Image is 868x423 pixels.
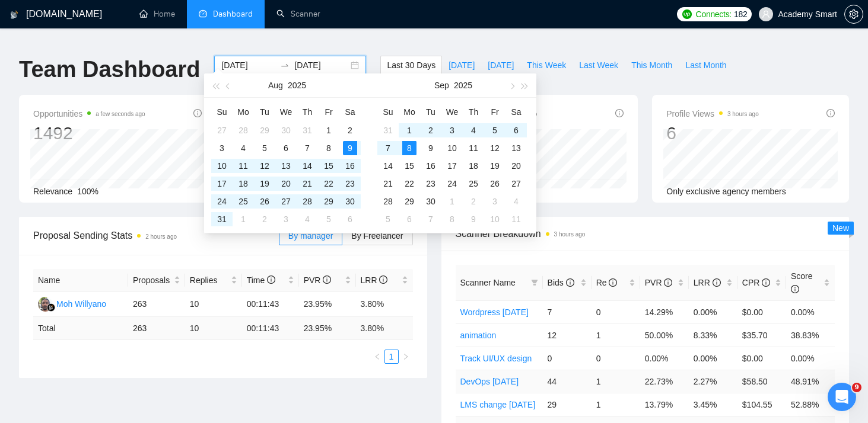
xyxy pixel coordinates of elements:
div: 29 [402,194,416,209]
td: 2025-08-23 [339,175,361,193]
div: 15 [322,159,336,173]
button: 2025 [454,73,472,97]
div: 6 [666,122,759,145]
td: 2025-09-20 [505,157,527,175]
td: 2025-08-15 [318,157,339,175]
div: 14 [381,159,395,173]
div: 9 [343,141,357,155]
span: Last Month [685,59,726,72]
span: New [832,223,849,233]
span: Profile Views [666,107,759,121]
td: 2025-10-07 [420,210,441,228]
div: 17 [215,177,229,191]
span: 9 [852,383,861,392]
td: 2025-09-04 [463,121,484,139]
td: 00:11:43 [242,317,299,340]
div: 28 [381,194,395,209]
img: MW [38,297,53,312]
td: 14.29% [640,300,689,323]
div: 22 [402,177,416,191]
span: Replies [190,274,228,287]
span: [DATE] [449,59,475,72]
a: animation [460,331,497,340]
div: 2 [466,194,481,209]
td: 2025-09-26 [484,175,505,193]
a: 1 [385,350,398,363]
button: Sep [434,73,449,97]
div: 6 [279,141,293,155]
button: 2025 [288,73,306,97]
td: 2025-10-01 [441,193,463,210]
td: 2025-08-29 [318,193,339,210]
td: 8.33% [689,323,737,347]
div: 23 [343,177,357,191]
td: 2025-10-08 [441,210,463,228]
span: Score [791,271,813,294]
td: 2025-08-31 [377,121,399,139]
div: 1 [322,123,336,137]
span: PVR [304,275,332,285]
td: 2025-08-06 [275,139,297,157]
span: Scanner Breakdown [456,226,835,241]
span: info-circle [323,275,331,284]
td: 2025-09-25 [463,175,484,193]
td: 263 [128,317,185,340]
td: 2025-09-22 [399,175,420,193]
td: 2025-09-16 [420,157,441,175]
div: 5 [322,212,336,226]
th: Mo [399,102,420,121]
div: 2 [257,212,272,226]
div: 4 [509,194,523,209]
div: 20 [509,159,523,173]
button: This Week [520,56,573,75]
a: DevOps [DATE] [460,377,519,386]
th: We [441,102,463,121]
td: 2025-09-05 [484,121,505,139]
span: info-circle [762,278,770,287]
th: Fr [484,102,505,121]
div: 3 [215,141,229,155]
td: 2025-08-21 [297,175,318,193]
div: 4 [236,141,250,155]
span: PVR [645,278,673,287]
div: 21 [300,177,314,191]
button: Last 30 Days [380,56,442,75]
td: 2025-07-31 [297,121,318,139]
div: 7 [381,141,395,155]
span: right [402,353,409,360]
th: Su [211,102,233,121]
div: 19 [257,177,272,191]
div: 31 [215,212,229,226]
span: info-circle [609,278,617,287]
div: 8 [322,141,336,155]
time: 2 hours ago [145,233,177,240]
td: 23.95% [299,292,356,317]
input: Start date [221,59,275,72]
div: 15 [402,159,416,173]
div: 5 [257,141,272,155]
td: 2025-08-01 [318,121,339,139]
td: 2025-10-03 [484,193,505,210]
td: 2025-09-03 [275,210,297,228]
div: 14 [300,159,314,173]
div: 7 [424,212,438,226]
td: 0.00% [689,300,737,323]
td: 10 [185,292,242,317]
td: 2025-08-12 [254,157,275,175]
div: 29 [257,123,272,137]
td: 2025-09-02 [254,210,275,228]
div: 7 [300,141,314,155]
td: 2025-09-04 [297,210,318,228]
span: By manager [288,231,333,241]
td: 263 [128,292,185,317]
td: 2025-09-11 [463,139,484,157]
div: 2 [424,123,438,137]
td: 2025-10-11 [505,210,527,228]
td: $0.00 [737,300,786,323]
span: This Month [631,59,672,72]
td: 2025-10-04 [505,193,527,210]
td: 2025-07-30 [275,121,297,139]
td: 2025-08-09 [339,139,361,157]
div: 11 [509,212,523,226]
div: 1492 [33,122,145,145]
